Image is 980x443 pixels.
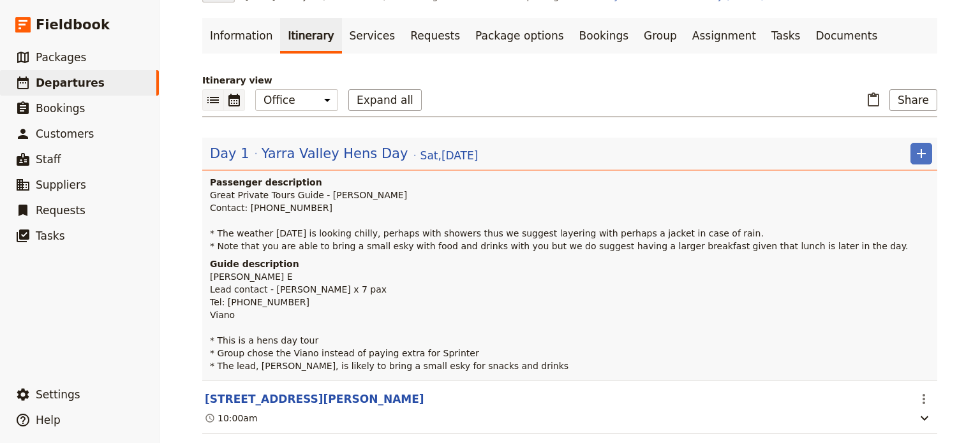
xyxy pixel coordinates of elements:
button: Edit day information [210,144,478,163]
span: Customers [36,127,94,140]
p: Itinerary view [202,74,937,87]
span: Packages [36,51,86,64]
span: Yarra Valley Hens Day [262,144,408,163]
a: Information [202,18,280,54]
a: Itinerary [280,18,341,54]
button: Calendar view [224,89,245,111]
a: Assignment [685,18,764,54]
button: List view [202,89,224,111]
span: Settings [36,388,80,401]
button: Paste itinerary item [863,89,884,111]
span: Departures [36,76,105,89]
span: Bookings [36,102,85,115]
span: Suppliers [36,178,86,191]
span: Help [36,414,61,426]
a: Package options [468,18,571,54]
span: Tasks [36,229,65,242]
button: Add [910,143,932,164]
a: Services [342,18,403,54]
a: Requests [403,18,468,54]
button: Share [889,89,937,111]
a: Group [636,18,685,54]
a: Documents [808,18,885,54]
a: Tasks [764,18,808,54]
span: Staff [36,153,61,166]
span: Requests [36,204,85,217]
button: Expand all [348,89,422,111]
span: Sat , [DATE] [420,148,479,163]
span: Fieldbook [36,15,110,34]
h4: Guide description [210,258,932,270]
button: Actions [913,388,935,410]
span: Day 1 [210,144,249,163]
a: Bookings [572,18,636,54]
h4: Passenger description [210,176,932,189]
div: 10:00am [205,412,258,425]
p: Great Private Tours Guide - [PERSON_NAME] Contact: [PHONE_NUMBER] * The weather [DATE] is looking... [210,189,932,252]
p: [PERSON_NAME] E Lead contact - [PERSON_NAME] x 7 pax Tel: [PHONE_NUMBER] Viano * This is a hens d... [210,270,932,372]
button: Edit this itinerary item [205,391,424,407]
